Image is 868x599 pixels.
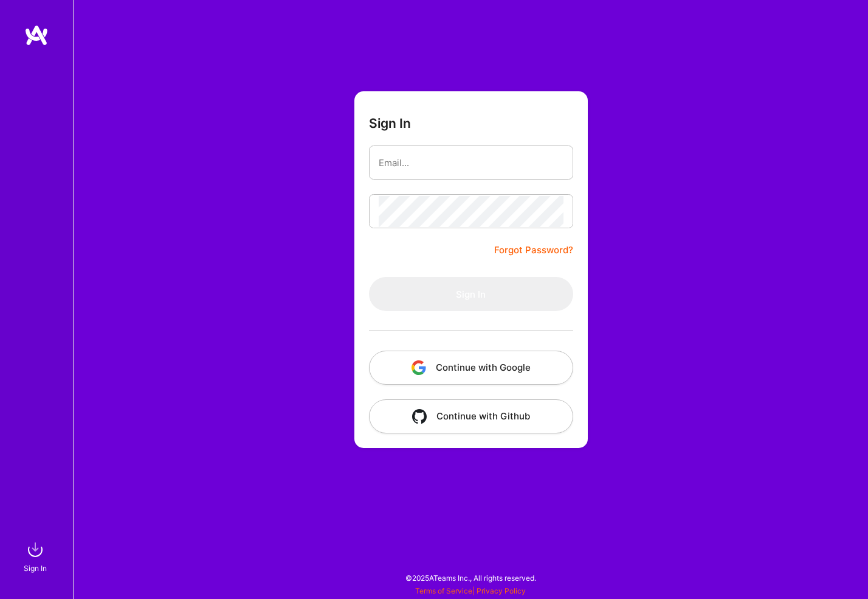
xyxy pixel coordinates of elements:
[415,586,526,595] span: |
[412,360,426,375] img: icon
[24,24,49,46] img: logo
[73,562,868,593] div: © 2025 ATeams Inc., All rights reserved.
[23,538,47,562] img: sign in
[369,277,573,311] button: Sign In
[412,409,427,424] img: icon
[24,562,47,575] div: Sign In
[477,586,526,595] a: Privacy Policy
[415,586,472,595] a: Terms of Service
[379,147,563,178] input: Email...
[494,243,573,257] a: Forgot Password?
[369,351,573,385] button: Continue with Google
[369,116,411,131] h3: Sign In
[369,399,573,433] button: Continue with Github
[26,538,47,575] a: sign inSign In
